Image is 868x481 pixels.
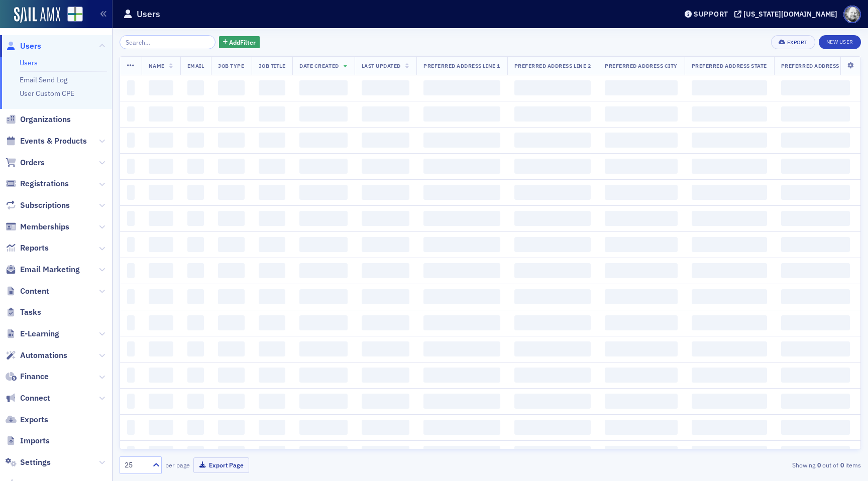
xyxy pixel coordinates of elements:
[20,89,74,98] a: User Custom CPE
[362,420,409,435] span: ‌
[423,289,500,304] span: ‌
[20,136,87,147] span: Events & Products
[6,307,41,318] a: Tasks
[187,420,204,435] span: ‌
[6,114,71,125] a: Organizations
[423,237,500,252] span: ‌
[299,315,347,330] span: ‌
[781,80,850,95] span: ‌
[218,394,244,409] span: ‌
[127,394,135,409] span: ‌
[734,11,841,18] button: [US_STATE][DOMAIN_NAME]
[781,237,850,252] span: ‌
[843,6,861,23] span: Profile
[127,446,135,461] span: ‌
[127,185,135,200] span: ‌
[149,289,173,304] span: ‌
[514,341,591,356] span: ‌
[299,211,347,226] span: ‌
[259,106,286,122] span: ‌
[259,80,286,95] span: ‌
[6,393,50,404] a: Connect
[771,35,815,49] button: Export
[423,185,500,200] span: ‌
[20,264,80,275] span: Email Marketing
[299,106,347,122] span: ‌
[218,315,244,330] span: ‌
[149,394,173,409] span: ‌
[6,157,45,168] a: Orders
[259,368,286,383] span: ‌
[692,289,767,304] span: ‌
[605,341,678,356] span: ‌
[259,289,286,304] span: ‌
[20,286,49,297] span: Content
[149,315,173,330] span: ‌
[299,185,347,200] span: ‌
[20,41,41,52] span: Users
[692,341,767,356] span: ‌
[187,341,204,356] span: ‌
[299,289,347,304] span: ‌
[362,263,409,278] span: ‌
[423,62,500,69] span: Preferred Address Line 1
[362,159,409,174] span: ‌
[20,371,49,382] span: Finance
[259,263,286,278] span: ‌
[149,185,173,200] span: ‌
[299,263,347,278] span: ‌
[781,133,850,148] span: ‌
[692,185,767,200] span: ‌
[423,446,500,461] span: ‌
[127,211,135,226] span: ‌
[20,350,67,361] span: Automations
[514,185,591,200] span: ‌
[514,133,591,148] span: ‌
[838,460,845,469] strong: 0
[187,446,204,461] span: ‌
[299,237,347,252] span: ‌
[743,10,837,19] div: [US_STATE][DOMAIN_NAME]
[514,159,591,174] span: ‌
[149,106,173,122] span: ‌
[423,106,500,122] span: ‌
[605,211,678,226] span: ‌
[229,38,256,47] span: Add Filter
[127,341,135,356] span: ‌
[781,159,850,174] span: ‌
[605,159,678,174] span: ‌
[362,106,409,122] span: ‌
[218,80,244,95] span: ‌
[781,211,850,226] span: ‌
[605,315,678,330] span: ‌
[20,157,45,168] span: Orders
[423,315,500,330] span: ‌
[692,263,767,278] span: ‌
[605,80,678,95] span: ‌
[218,341,244,356] span: ‌
[218,420,244,435] span: ‌
[781,341,850,356] span: ‌
[781,263,850,278] span: ‌
[20,114,71,125] span: Organizations
[259,237,286,252] span: ‌
[605,133,678,148] span: ‌
[127,159,135,174] span: ‌
[423,80,500,95] span: ‌
[299,133,347,148] span: ‌
[299,420,347,435] span: ‌
[514,106,591,122] span: ‌
[259,446,286,461] span: ‌
[187,394,204,409] span: ‌
[20,307,41,318] span: Tasks
[6,221,69,232] a: Memberships
[362,341,409,356] span: ‌
[605,237,678,252] span: ‌
[218,289,244,304] span: ‌
[6,200,70,211] a: Subscriptions
[187,289,204,304] span: ‌
[218,368,244,383] span: ‌
[20,328,59,339] span: E-Learning
[187,237,204,252] span: ‌
[14,7,60,23] img: SailAMX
